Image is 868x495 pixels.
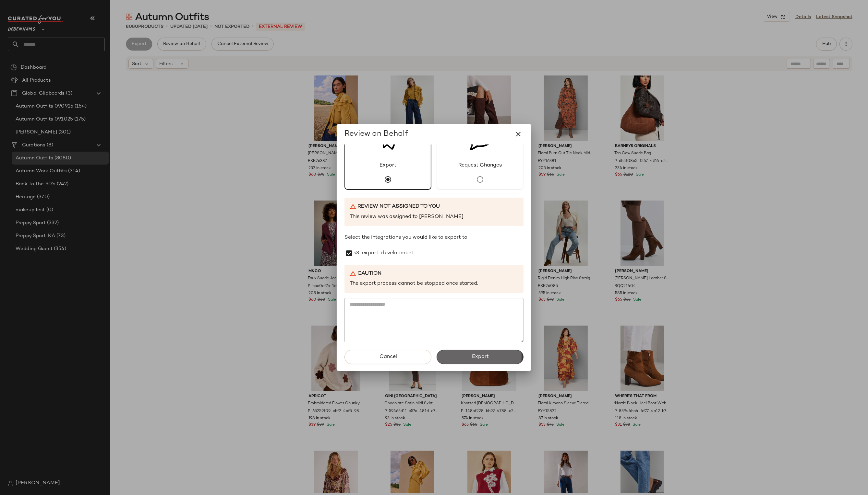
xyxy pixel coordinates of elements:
[357,270,381,278] b: Caution
[350,280,518,288] p: The export process cannot be stopped once started.
[354,247,414,260] label: s3-export-development
[471,354,488,360] span: Export
[375,162,401,169] span: Export
[454,162,506,169] span: Request Changes
[379,354,397,360] span: Cancel
[350,213,464,221] span: This review was assigned to [PERSON_NAME].
[357,203,440,211] span: Review not assigned to you
[437,350,524,364] button: Export
[344,234,524,242] p: Select the integrations you would like to export to
[344,350,431,364] button: Cancel
[344,129,408,139] span: Review on Behalf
